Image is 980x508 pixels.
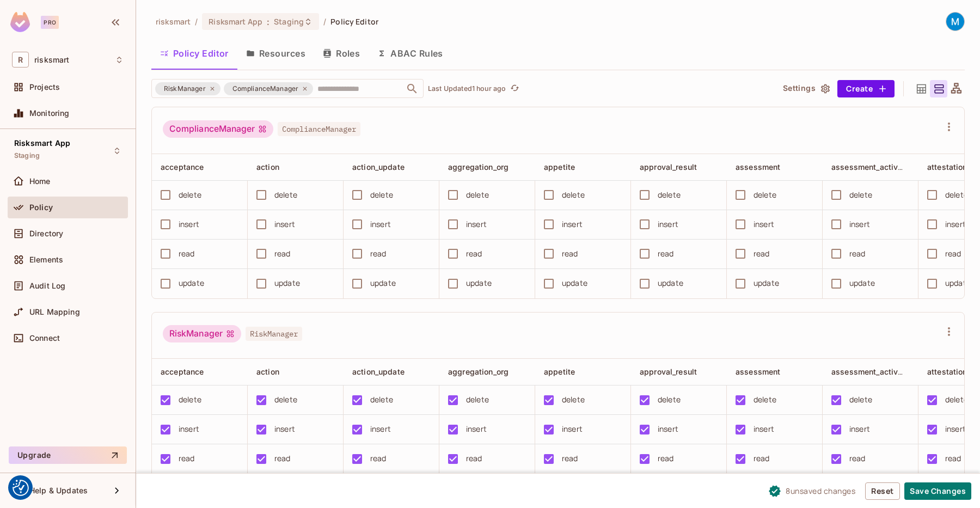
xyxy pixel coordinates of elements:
p: Last Updated 1 hour ago [428,84,506,93]
span: appetite [544,162,575,172]
button: Open [405,81,420,96]
div: read [658,452,674,464]
div: insert [754,218,774,230]
div: read [179,248,195,260]
span: action_update [352,162,405,172]
div: update [658,277,683,289]
div: read [754,452,770,464]
div: insert [466,423,487,435]
span: Risksmart App [14,139,70,148]
button: Resources [237,40,314,67]
div: update [179,277,204,289]
div: delete [562,394,585,406]
span: acceptance [161,162,204,172]
div: update [754,277,779,289]
span: approval_result [640,367,697,376]
img: Matt Rudd [946,13,964,30]
span: Connect [29,334,60,342]
div: read [849,452,866,464]
div: read [179,452,195,464]
span: 8 unsaved change s [786,485,855,497]
div: insert [370,423,391,435]
div: read [466,452,482,464]
div: insert [658,423,678,435]
div: delete [274,189,297,201]
div: insert [945,423,966,435]
div: Pro [41,16,59,29]
span: : [266,17,270,26]
button: Upgrade [9,446,127,464]
div: delete [370,189,393,201]
div: RiskManager [163,325,241,342]
div: delete [370,394,393,406]
span: Refresh is not available in edit mode. [506,82,521,95]
div: insert [274,423,295,435]
div: read [370,248,387,260]
span: assessment_activity [831,162,908,172]
button: Consent Preferences [13,480,29,496]
div: delete [179,394,201,406]
li: / [195,16,198,27]
div: delete [754,394,776,406]
button: Policy Editor [151,40,237,67]
span: RiskManager [157,83,212,94]
div: insert [945,218,966,230]
button: Reset [865,482,900,500]
div: insert [658,218,678,230]
div: insert [179,218,199,230]
div: read [945,452,961,464]
span: Help & Updates [29,486,88,495]
span: Policy [29,203,53,212]
div: update [849,277,875,289]
span: R [12,52,29,68]
div: insert [754,423,774,435]
div: delete [466,189,489,201]
div: insert [562,423,583,435]
button: Settings [779,80,833,97]
div: read [274,248,291,260]
div: RiskManager [155,82,220,95]
span: aggregation_org [448,162,509,172]
div: update [466,277,492,289]
span: approval_result [640,162,697,172]
div: read [754,248,770,260]
button: Save Changes [904,482,971,500]
span: Staging [14,151,40,160]
div: update [274,277,300,289]
div: read [562,248,578,260]
span: the active workspace [156,16,191,27]
button: Create [837,80,895,97]
span: action [256,162,279,172]
div: insert [562,218,583,230]
div: read [274,452,291,464]
li: / [323,16,326,27]
div: read [849,248,866,260]
span: action_update [352,367,405,376]
div: insert [849,218,870,230]
span: ComplianceManager [278,122,360,136]
div: read [466,248,482,260]
div: ComplianceManager [163,120,273,138]
span: action [256,367,279,376]
span: appetite [544,367,575,376]
div: insert [179,423,199,435]
span: assessment [736,162,781,172]
div: update [945,277,971,289]
div: delete [754,189,776,201]
div: ComplianceManager [224,82,314,95]
div: delete [466,394,489,406]
span: Risksmart App [209,16,262,27]
span: URL Mapping [29,308,80,316]
span: Workspace: risksmart [34,56,69,64]
img: SReyMgAAAABJRU5ErkJggg== [10,12,30,32]
div: read [658,248,674,260]
span: Home [29,177,51,186]
div: insert [849,423,870,435]
span: refresh [510,83,519,94]
div: delete [562,189,585,201]
div: delete [849,394,872,406]
div: read [370,452,387,464]
span: aggregation_org [448,367,509,376]
span: Monitoring [29,109,70,118]
div: insert [274,218,295,230]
